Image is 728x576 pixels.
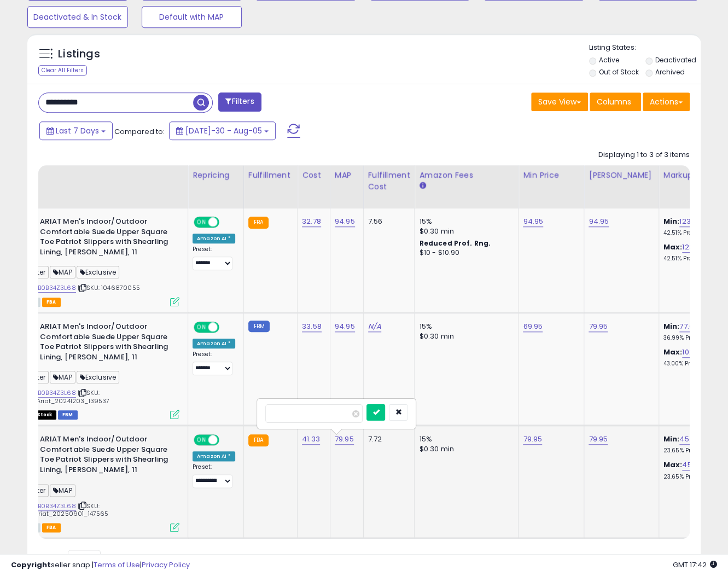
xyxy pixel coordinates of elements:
span: | SKU: 33.58_Ariat_20241203_139537 [15,388,110,405]
small: FBA [248,217,269,229]
div: Preset: [193,463,235,488]
button: Deactivated & In Stock [27,6,128,28]
button: Actions [643,92,690,111]
small: Amazon Fees. [419,181,426,191]
span: Columns [597,96,631,107]
span: ON [195,323,208,332]
span: OFF [218,218,235,227]
button: Save View [531,92,588,111]
strong: Copyright [11,560,51,570]
button: Last 7 Days [39,121,113,140]
div: Amazon Fees [419,170,514,181]
a: 102.37 [682,347,703,358]
a: 33.58 [302,321,322,332]
a: B0B34Z3L68 [38,283,76,293]
button: [DATE]-30 - Aug-05 [169,121,276,140]
label: Deactivated [655,55,696,65]
b: ARIAT Men's Indoor/Outdoor Comfortable Suede Upper Square Toe Patriot Slippers with Shearling Lin... [40,217,173,260]
span: [DATE]-30 - Aug-05 [185,125,262,136]
a: Privacy Policy [142,560,190,570]
b: Reduced Prof. Rng. [419,238,491,248]
span: OFF [218,435,235,445]
div: Preset: [193,351,235,375]
span: MAP [50,266,75,278]
label: Archived [655,67,685,77]
div: Min Price [523,170,579,181]
a: 79.95 [335,434,354,445]
span: MAP [50,484,75,497]
div: 15% [419,217,510,226]
a: 94.95 [523,216,543,227]
button: Filters [218,92,261,112]
a: 41.33 [302,434,320,445]
span: Last 7 Days [56,125,99,136]
span: FBA [42,523,61,532]
span: ON [195,435,208,445]
div: 7.56 [368,217,406,226]
span: MAP [50,371,75,383]
a: 123.15 [682,242,702,253]
b: Min: [663,434,680,444]
div: Title [13,170,183,181]
a: 79.95 [523,434,542,445]
div: ASIN: [15,217,179,305]
b: Max: [663,459,683,470]
b: Max: [663,347,683,357]
b: ARIAT Men's Indoor/Outdoor Comfortable Suede Upper Square Toe Patriot Slippers with Shearling Lin... [40,322,173,365]
div: Amazon AI * [193,339,235,348]
span: | SKU: 1046870055 [78,283,140,292]
a: N/A [368,321,381,332]
div: Displaying 1 to 3 of 3 items [598,150,690,160]
button: Columns [590,92,641,111]
a: 94.95 [335,321,355,332]
span: FBA [42,298,61,307]
a: 123.15 [679,216,699,227]
div: Fulfillment [248,170,293,181]
a: 79.95 [589,434,608,445]
b: Max: [663,242,683,252]
a: Terms of Use [94,560,140,570]
span: FBM [58,410,78,420]
div: ASIN: [15,434,179,531]
b: Min: [663,321,680,331]
span: | SKU: 39.15_Ariat_20250901_147565 [15,502,109,518]
div: $0.30 min [419,226,510,236]
a: B0B34Z3L68 [38,502,76,511]
div: Amazon AI * [193,234,235,243]
span: Exclusive [77,266,120,278]
span: Compared to: [114,126,165,137]
div: Clear All Filters [38,65,87,75]
b: ARIAT Men's Indoor/Outdoor Comfortable Suede Upper Square Toe Patriot Slippers with Shearling Lin... [40,434,173,478]
a: 94.95 [335,216,355,227]
div: $0.30 min [419,444,510,454]
span: 2025-08-13 17:42 GMT [673,560,717,570]
a: 32.78 [302,216,321,227]
small: FBA [248,434,269,446]
p: Listing States: [589,43,701,53]
div: Cost [302,170,325,181]
span: ON [195,218,208,227]
a: 45.75 [679,434,699,445]
div: 15% [419,434,510,444]
div: ASIN: [15,322,179,418]
button: Default with MAP [142,6,242,28]
a: 77.06 [679,321,698,332]
div: Preset: [193,246,235,270]
a: 69.95 [523,321,543,332]
a: 45.75 [682,459,702,470]
div: Amazon AI * [193,451,235,461]
span: Show: entries [46,554,125,564]
div: $10 - $10.90 [419,248,510,258]
div: $0.30 min [419,331,510,341]
small: FBM [248,321,270,332]
span: OFF [218,323,235,332]
div: Repricing [193,170,239,181]
div: seller snap | | [11,560,190,571]
div: MAP [335,170,359,181]
div: [PERSON_NAME] [589,170,654,181]
span: Exclusive [77,371,120,383]
a: 94.95 [589,216,609,227]
div: 7.72 [368,434,406,444]
a: B0B34Z3L68 [38,388,76,398]
div: Fulfillment Cost [368,170,410,193]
